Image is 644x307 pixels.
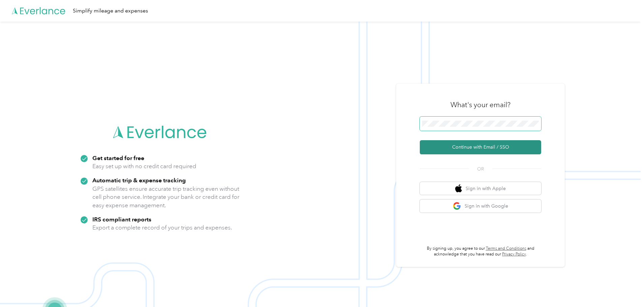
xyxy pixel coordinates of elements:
[420,199,541,213] button: google logoSign in with Google
[92,162,196,171] p: Easy set up with no credit card required
[455,184,462,193] img: apple logo
[502,252,526,257] a: Privacy Policy
[92,223,232,232] p: Export a complete record of your trips and expenses.
[92,177,186,184] strong: Automatic trip & expense tracking
[450,100,510,110] h3: What's your email?
[92,154,144,161] strong: Get started for free
[92,216,151,223] strong: IRS compliant reports
[420,182,541,195] button: apple logoSign in with Apple
[420,246,541,257] p: By signing up, you agree to our and acknowledge that you have read our .
[420,140,541,154] button: Continue with Email / SSO
[469,165,492,173] span: OR
[453,202,461,210] img: google logo
[486,246,526,251] a: Terms and Conditions
[73,7,148,15] div: Simplify mileage and expenses
[92,185,240,210] p: GPS satellites ensure accurate trip tracking even without cell phone service. Integrate your bank...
